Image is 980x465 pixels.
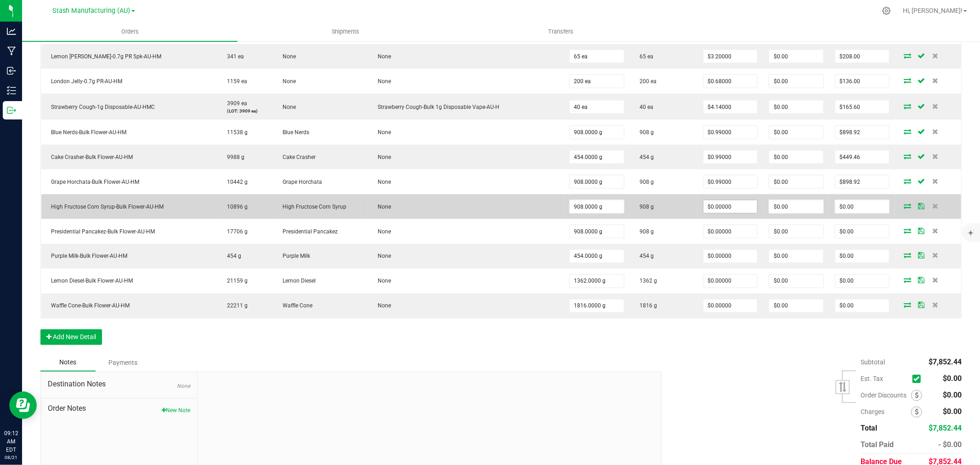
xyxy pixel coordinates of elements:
input: 0 [570,225,624,238]
input: 0 [835,151,889,164]
span: 908 g [635,204,654,210]
span: Presidential Pancakez-Bulk Flower-AU-HM [47,228,155,235]
span: Lemon Diesel-Bulk Flower-AU-HM [47,278,133,284]
input: 0 [703,75,758,88]
span: Order Notes [48,403,190,414]
span: Blue Nerds [278,129,309,136]
span: Calculate excise tax [912,373,925,386]
span: Save Order Detail [914,78,928,83]
span: Cake Crasher-Bulk Flower-AU-HM [47,154,133,160]
span: 10442 g [222,179,248,185]
a: Orders [22,22,238,41]
span: Save Order Detail [914,228,928,233]
iframe: Resource center [9,391,37,419]
input: 0 [835,250,889,263]
input: 0 [570,50,624,63]
input: 0 [570,101,624,113]
input: 0 [570,250,624,263]
input: 0 [570,275,624,288]
span: Lemon Diesel [278,278,316,284]
span: 22211 g [222,303,248,309]
input: 0 [835,75,889,88]
input: 0 [835,176,889,188]
span: Strawberry Cough-Bulk 1g Disposable Vape-AU-H [373,104,499,110]
span: 1362 g [635,278,657,284]
span: Save Order Detail [914,278,928,283]
span: None [177,383,190,390]
input: 0 [570,176,624,188]
div: Manage settings [881,6,892,15]
span: Waffle Cone-Bulk Flower-AU-HM [47,303,130,309]
p: 08/21 [4,454,18,461]
span: Shipments [319,28,372,36]
button: New Note [162,407,190,415]
input: 0 [570,151,624,164]
span: 9988 g [222,154,244,160]
span: Save Order Detail [914,129,928,134]
span: Delete Order Detail [928,53,942,58]
span: 454 g [222,253,241,260]
input: 0 [835,126,889,139]
inline-svg: Inbound [7,66,16,75]
span: Save Order Detail [914,302,928,308]
span: Delete Order Detail [928,278,942,283]
span: Delete Order Detail [928,253,942,258]
span: Save Order Detail [914,53,928,58]
span: 3909 ea [222,100,247,107]
span: Transfers [536,28,586,36]
input: 0 [835,50,889,63]
span: None [373,129,391,136]
span: Delete Order Detail [928,78,942,83]
span: Total [861,424,877,433]
span: Lemon [PERSON_NAME]-0.7g PR 5pk-AU-HM [47,53,162,60]
button: Add New Detail [40,329,102,345]
input: 0 [703,250,758,263]
span: Grape Horchata-Bulk Flower-AU-HM [47,179,140,185]
inline-svg: Inventory [7,86,16,95]
span: Save Order Detail [914,153,928,159]
input: 0 [769,225,823,238]
input: 0 [769,75,823,88]
span: Order Discounts [861,392,911,399]
p: (LOT: 3909 ea) [222,108,267,114]
span: Delete Order Detail [928,203,942,209]
input: 0 [835,101,889,113]
inline-svg: Analytics [7,27,16,36]
span: Delete Order Detail [928,103,942,109]
span: Delete Order Detail [928,178,942,184]
span: None [373,228,391,235]
span: None [373,278,391,284]
input: 0 [769,250,823,263]
a: Shipments [238,22,453,41]
span: 65 ea [635,53,654,60]
span: Delete Order Detail [928,228,942,233]
input: 0 [769,126,823,139]
p: 09:12 AM EDT [4,429,18,454]
input: 0 [570,126,624,139]
input: 0 [703,151,758,164]
input: 0 [835,300,889,312]
input: 0 [703,275,758,288]
span: 10896 g [222,204,248,210]
input: 0 [769,275,823,288]
span: 908 g [635,228,654,235]
span: 40 ea [635,104,654,110]
span: None [373,303,391,309]
span: $0.00 [943,374,962,383]
span: $7,852.44 [929,424,962,433]
span: Grape Horchata [278,179,322,185]
input: 0 [570,75,624,88]
span: None [373,78,391,85]
span: 908 g [635,179,654,185]
input: 0 [703,300,758,312]
input: 0 [835,275,889,288]
span: Hi, [PERSON_NAME]! [903,7,963,14]
span: - $0.00 [938,441,962,449]
span: Save Order Detail [914,203,928,209]
span: $0.00 [943,391,962,400]
input: 0 [703,200,758,213]
inline-svg: Outbound [7,106,16,115]
span: 1816 g [635,303,657,309]
span: 454 g [635,154,654,160]
a: Transfers [453,22,668,41]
